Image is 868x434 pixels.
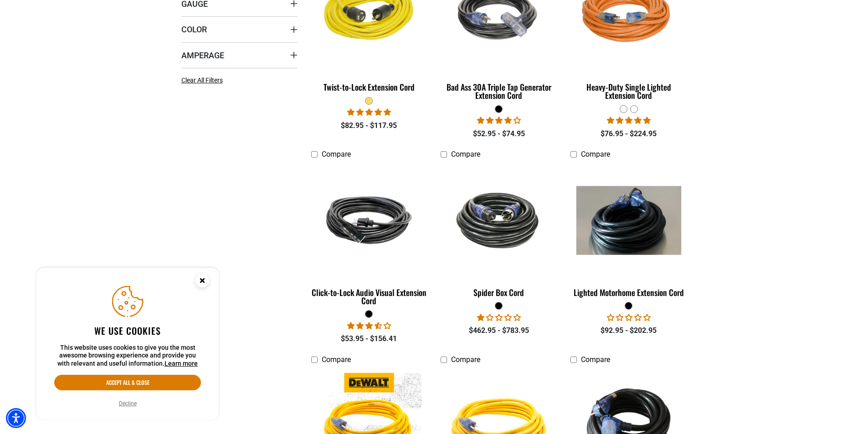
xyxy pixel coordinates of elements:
[311,83,427,91] div: Twist-to-Lock Extension Cord
[311,333,427,344] div: $53.95 - $156.41
[181,42,298,68] summary: Amperage
[322,150,351,158] span: Compare
[570,163,687,302] a: black Lighted Motorhome Extension Cord
[54,325,201,337] h2: We use cookies
[441,128,557,139] div: $52.95 - $74.95
[442,185,556,255] img: black
[570,325,687,336] div: $92.95 - $202.95
[322,355,351,364] span: Compare
[181,77,223,84] span: Clear All Filters
[181,16,298,42] summary: Color
[311,288,427,305] div: Click-to-Lock Audio Visual Extension Cord
[54,344,201,368] p: This website uses cookies to give you the most awesome browsing experience and provide you with r...
[581,355,610,364] span: Compare
[164,360,198,367] a: This website uses cookies to give you the most awesome browsing experience and provide you with r...
[347,108,391,117] span: 5.00 stars
[477,313,521,322] span: 1.00 stars
[54,375,201,390] button: Accept all & close
[607,313,651,322] span: 0.00 stars
[186,268,219,296] button: Close this option
[441,288,557,296] div: Spider Box Cord
[312,185,426,255] img: black
[311,120,427,131] div: $82.95 - $117.95
[581,150,610,158] span: Compare
[181,76,226,85] a: Clear All Filters
[181,50,224,61] span: Amperage
[347,322,391,330] span: 3.50 stars
[451,150,480,158] span: Compare
[441,83,557,99] div: Bad Ass 30A Triple Tap Generator Extension Cord
[36,268,219,420] aside: Cookie Consent
[6,408,26,428] div: Accessibility Menu
[181,24,207,35] span: Color
[116,399,139,408] button: Decline
[477,116,521,125] span: 4.00 stars
[441,325,557,336] div: $462.95 - $783.95
[311,163,427,310] a: black Click-to-Lock Audio Visual Extension Cord
[441,163,557,302] a: black Spider Box Cord
[570,128,687,139] div: $76.95 - $224.95
[571,186,686,255] img: black
[451,355,480,364] span: Compare
[570,83,687,99] div: Heavy-Duty Single Lighted Extension Cord
[570,288,687,296] div: Lighted Motorhome Extension Cord
[607,116,651,125] span: 5.00 stars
